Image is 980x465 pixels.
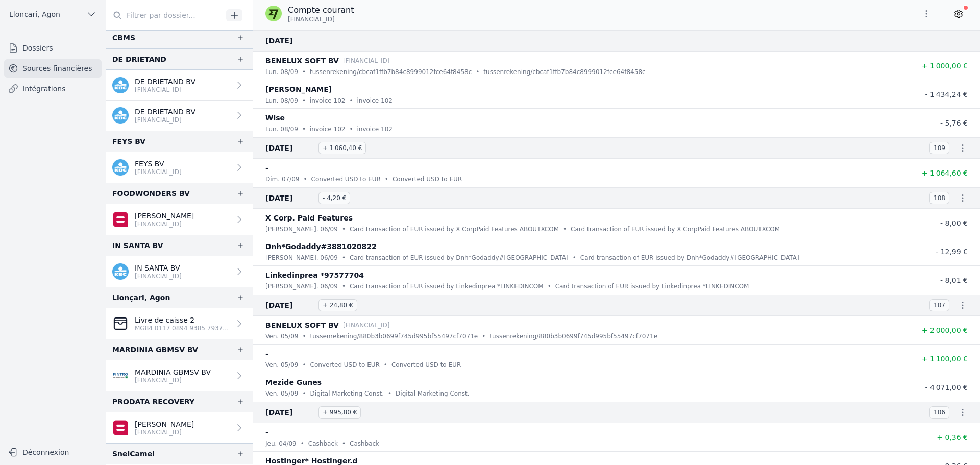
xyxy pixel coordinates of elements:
[265,281,338,291] p: [PERSON_NAME]. 06/09
[135,315,230,325] p: Livre de caisse 2
[4,39,102,57] a: Dossiers
[135,86,195,94] p: [FINANCIAL_ID]
[318,299,357,311] span: + 24,80 €
[357,95,392,106] p: invoice 102
[112,159,129,176] img: kbc.png
[922,62,968,70] span: + 1 000,00 €
[555,281,749,291] p: Card transaction of EUR issued by Linkedinprea *LINKEDINCOM
[548,281,551,291] div: •
[385,174,388,184] div: •
[288,15,335,23] span: [FINANCIAL_ID]
[106,256,253,287] a: IN SANTA BV [FINANCIAL_ID]
[265,124,298,134] p: lun. 08/09
[349,124,353,134] div: •
[571,224,780,234] p: Card transaction of EUR issued by X CorpPaid Features ABOUTXCOM
[112,315,129,332] img: CleanShot-202025-05-26-20at-2016.10.27-402x.png
[265,95,298,106] p: lun. 08/09
[936,248,968,256] span: - 12,99 €
[483,67,645,77] p: tussenrekening/cbcaf1ffb7b84c8999012fce64f8458c
[929,406,949,419] span: 106
[135,263,182,273] p: IN SANTA BV
[310,360,380,370] p: Converted USD to EUR
[265,426,268,438] p: -
[925,383,968,391] span: - 4 071,00 €
[929,142,949,154] span: 109
[308,438,338,449] p: Cashback
[580,253,799,263] p: Card transaction of EUR issued by Dnh*Godaddy#[GEOGRAPHIC_DATA]
[265,83,332,95] p: [PERSON_NAME]
[135,376,211,384] p: [FINANCIAL_ID]
[343,320,390,330] p: [FINANCIAL_ID]
[318,142,366,154] span: + 1 060,40 €
[135,272,182,280] p: [FINANCIAL_ID]
[388,388,391,399] div: •
[106,308,253,339] a: Livre de caisse 2 MG84 0117 0894 9385 7937 5225 318
[135,77,195,87] p: DE DRIETAND BV
[112,211,129,228] img: belfius-1.png
[265,253,338,263] p: [PERSON_NAME]. 06/09
[350,438,379,449] p: Cashback
[302,124,306,134] div: •
[135,159,182,169] p: FEYS BV
[106,412,253,443] a: [PERSON_NAME] [FINANCIAL_ID]
[489,331,657,341] p: tussenrekening/880b3b0699f745d995bf55497cf7071e
[357,124,392,134] p: invoice 102
[937,433,968,442] span: + 0,36 €
[302,360,306,370] div: •
[265,240,377,253] p: Dnh*Godaddy#3881020822
[265,348,268,360] p: -
[573,253,576,263] div: •
[9,9,60,19] span: Llonçari, Agon
[135,419,194,429] p: [PERSON_NAME]
[310,331,478,341] p: tussenrekening/880b3b0699f745d995bf55497cf7071e
[350,224,559,234] p: Card transaction of EUR issued by X CorpPaid Features ABOUTXCOM
[112,77,129,93] img: kbc.png
[929,299,949,311] span: 107
[265,224,338,234] p: [PERSON_NAME]. 06/09
[265,438,297,449] p: jeu. 04/09
[112,368,129,384] img: FINTRO_BE_BUSINESS_GEBABEBB.png
[112,53,166,65] div: DE DRIETAND
[4,6,102,22] button: Llonçari, Agon
[135,324,230,332] p: MG84 0117 0894 9385 7937 5225 318
[922,355,968,363] span: + 1 100,00 €
[4,80,102,98] a: Intégrations
[265,35,314,47] span: [DATE]
[288,4,354,16] p: Compte courant
[265,192,314,204] span: [DATE]
[563,224,567,234] div: •
[318,192,350,204] span: - 4,20 €
[135,367,211,377] p: MARDINIA GBMSV BV
[302,95,306,106] div: •
[106,360,253,391] a: MARDINIA GBMSV BV [FINANCIAL_ID]
[106,6,223,25] input: Filtrer par dossier...
[265,142,314,154] span: [DATE]
[929,192,949,204] span: 108
[265,212,353,224] p: X Corp. Paid Features
[310,388,384,399] p: Digital Marketing Const.
[310,67,472,77] p: tussenrekening/cbcaf1ffb7b84c8999012fce64f8458c
[302,331,306,341] div: •
[922,169,968,177] span: + 1 064,60 €
[342,224,346,234] div: •
[112,291,170,304] div: Llonçari, Agon
[396,388,469,399] p: Digital Marketing Const.
[476,67,479,77] div: •
[384,360,387,370] div: •
[135,168,182,176] p: [FINANCIAL_ID]
[302,67,306,77] div: •
[265,67,298,77] p: lun. 08/09
[4,59,102,78] a: Sources financières
[393,174,462,184] p: Converted USD to EUR
[940,276,968,284] span: - 8,01 €
[135,211,194,221] p: [PERSON_NAME]
[265,162,268,174] p: -
[112,344,198,356] div: MARDINIA GBMSV BV
[343,56,390,66] p: [FINANCIAL_ID]
[265,55,339,67] p: BENELUX SOFT BV
[265,112,285,124] p: Wise
[391,360,461,370] p: Converted USD to EUR
[112,420,129,436] img: belfius-1.png
[302,388,306,399] div: •
[922,326,968,334] span: + 2 000,00 €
